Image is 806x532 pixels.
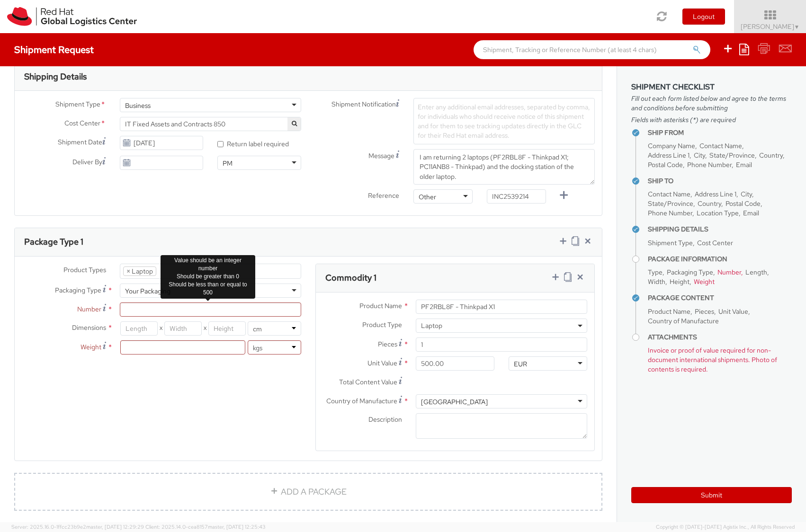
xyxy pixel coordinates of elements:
div: Value should be an integer number Should be greater than 0 Should be less than or equal to 500 [161,255,255,299]
span: Invoice or proof of value required for non-document international shipments. Photo of contents is... [648,346,777,373]
li: Laptop [123,266,156,276]
span: X [202,321,208,336]
div: Other [419,192,436,202]
span: Unit Value [367,359,397,367]
span: Contact Name [648,190,690,198]
span: Weight [694,277,715,286]
span: Total Content Value [339,378,397,386]
div: PM [223,159,233,168]
span: Fill out each form listed below and agree to the terms and conditions before submitting [631,94,792,113]
a: ADD A PACKAGE [14,473,602,511]
span: × [126,267,130,275]
span: Cost Center [64,118,100,129]
span: Type [648,268,663,276]
span: Email [736,160,752,169]
span: State/Province [648,199,693,208]
h3: Commodity 1 [325,273,376,283]
span: Enter any additional email addresses, separated by comma, for individuals who should receive noti... [418,103,590,140]
span: Deliver By [72,157,102,167]
span: Cost Center [697,239,733,247]
input: Return label required [217,141,224,147]
span: Shipment Date [58,137,102,147]
span: Server: 2025.16.0-1ffcc23b9e2 [11,523,144,530]
span: Phone Number [687,160,732,169]
span: City [694,151,705,160]
h4: Package Content [648,294,792,301]
span: master, [DATE] 12:29:29 [86,523,144,530]
span: Country [698,199,721,208]
span: Shipment Type [55,99,100,110]
label: Return label required [217,138,290,149]
span: Country of Manufacture [648,317,719,325]
span: Laptop [421,321,582,330]
h4: Package Information [648,256,792,263]
span: Length [745,268,767,276]
span: Address Line 1 [695,190,736,198]
h3: Package Type 1 [24,237,83,247]
span: Packaging Type [55,286,101,294]
span: Copyright © [DATE]-[DATE] Agistix Inc., All Rights Reserved [656,523,795,531]
h4: Attachments [648,334,792,341]
div: Business [125,101,151,110]
span: Client: 2025.14.0-cea8157 [145,523,266,530]
span: Location Type [697,209,739,217]
div: EUR [514,359,527,369]
span: Number [77,305,101,313]
input: Shipment, Tracking or Reference Number (at least 4 chars) [474,40,710,59]
span: X [158,321,164,336]
span: Address Line 1 [648,151,690,160]
span: Shipment Type [648,239,693,247]
h4: Ship From [648,129,792,136]
span: Postal Code [725,199,761,208]
span: Laptop [416,319,587,333]
div: Your Packaging [125,286,170,296]
span: Product Name [359,301,402,310]
span: Width [648,277,665,286]
span: City [741,190,752,198]
span: Country [759,151,783,160]
span: Product Types [63,266,106,274]
img: rh-logistics-00dfa346123c4ec078e1.svg [7,7,137,26]
span: Pieces [695,307,714,316]
span: Unit Value [718,307,748,316]
input: Width [164,321,202,336]
span: Number [717,268,741,276]
span: Description [368,415,402,424]
span: ▼ [794,23,800,31]
span: Product Type [362,320,402,329]
span: Pieces [378,340,397,348]
span: Product Name [648,307,690,316]
span: Packaging Type [667,268,713,276]
h4: Shipping Details [648,226,792,233]
span: Weight [81,343,101,351]
span: master, [DATE] 12:25:43 [208,523,266,530]
span: Email [743,209,759,217]
h3: Shipping Details [24,72,87,81]
span: Country of Manufacture [326,397,397,405]
span: IT Fixed Assets and Contracts 850 [125,120,296,128]
h3: Shipment Checklist [631,83,792,91]
h4: Shipment Request [14,44,94,55]
input: Height [208,321,246,336]
span: State/Province [709,151,755,160]
div: [GEOGRAPHIC_DATA] [421,397,488,407]
button: Logout [682,9,725,25]
button: Submit [631,487,792,503]
span: Reference [368,191,399,200]
span: Contact Name [699,142,742,150]
span: Height [670,277,690,286]
input: Length [120,321,158,336]
span: Shipment Notification [331,99,396,109]
span: Phone Number [648,209,692,217]
span: [PERSON_NAME] [741,22,800,31]
span: Message [368,151,394,160]
span: Postal Code [648,160,683,169]
span: Dimensions [72,323,106,332]
h4: Ship To [648,177,792,185]
span: IT Fixed Assets and Contracts 850 [120,117,301,131]
span: Company Name [648,142,695,150]
span: Fields with asterisks (*) are required [631,115,792,124]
